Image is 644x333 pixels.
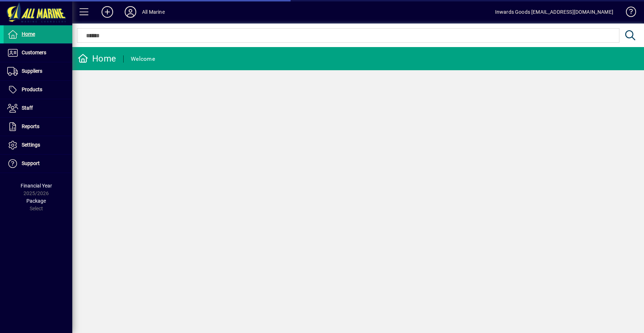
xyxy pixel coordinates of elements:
[22,160,40,166] span: Support
[21,183,52,189] span: Financial Year
[96,5,119,18] button: Add
[4,155,72,173] a: Support
[4,81,72,99] a: Products
[495,6,613,18] div: Inwards Goods [EMAIL_ADDRESS][DOMAIN_NAME]
[119,5,142,18] button: Profile
[4,44,72,62] a: Customers
[22,105,33,111] span: Staff
[22,142,40,148] span: Settings
[142,6,165,18] div: All Marine
[621,1,635,25] a: Knowledge Base
[131,53,155,65] div: Welcome
[26,198,46,204] span: Package
[4,99,72,117] a: Staff
[22,31,35,37] span: Home
[22,123,39,129] span: Reports
[22,50,46,55] span: Customers
[22,68,42,74] span: Suppliers
[4,136,72,154] a: Settings
[78,53,116,64] div: Home
[4,62,72,80] a: Suppliers
[4,118,72,136] a: Reports
[22,87,42,92] span: Products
